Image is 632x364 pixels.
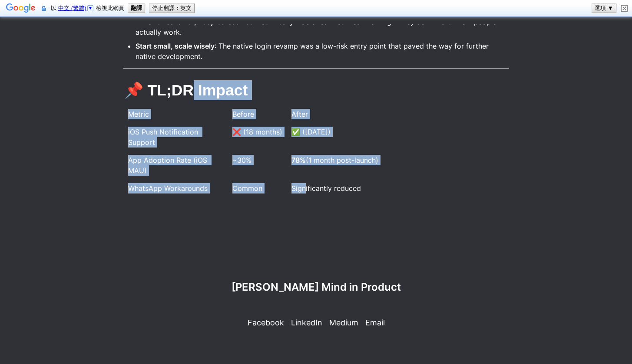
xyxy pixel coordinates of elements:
[131,5,142,11] b: 翻譯
[42,5,46,12] img: 系統會透過安全連線將這個安全網頁的內容傳送至 Google 進行翻譯。
[232,128,282,136] span: ❌ (18 months)
[51,5,124,11] span: 以 檢視此網頁
[364,312,386,329] a: Email
[128,110,149,118] span: Metric
[290,312,323,329] a: LinkedIn
[291,110,308,118] span: After
[365,317,385,328] p: Email
[6,3,36,15] img: Google 翻譯
[291,156,378,164] span: (1 month post-launch)
[291,128,331,136] span: ✅ ([DATE])
[232,156,251,164] span: ~30%
[136,17,253,26] strong: Build for behavior, not just features
[328,312,359,329] a: Medium
[232,281,401,302] a: [PERSON_NAME] Mind in Product
[123,79,509,102] h2: 📌 TL;DR Impact
[329,317,358,328] p: Medium
[136,42,215,50] strong: Start small, scale wisely
[291,184,361,193] span: Significantly reduced
[621,5,628,12] img: 關閉
[58,5,86,11] span: 中文 (繁體)
[128,4,145,13] button: 翻譯
[291,156,306,164] strong: 78%
[149,4,194,13] button: 停止翻譯：英文
[136,39,509,63] li: : The native login revamp was a low-risk entry point that paved the way for further native develo...
[232,110,254,118] span: Before
[291,317,322,328] p: LinkedIn
[128,184,208,193] span: WhatsApp Workarounds
[128,128,200,147] span: iOS Push Notification Support
[232,281,401,293] span: [PERSON_NAME] Mind in Product
[232,184,262,193] span: Common
[592,4,616,13] button: 選項 ▼
[58,5,94,11] a: 中文 (繁體)
[128,156,209,175] span: App Adoption Rate (iOS MAU)
[247,312,285,329] a: Facebook
[136,15,509,39] li: : Technically viable features mean nothing if they don’t match how people actually work.
[248,317,284,328] p: Facebook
